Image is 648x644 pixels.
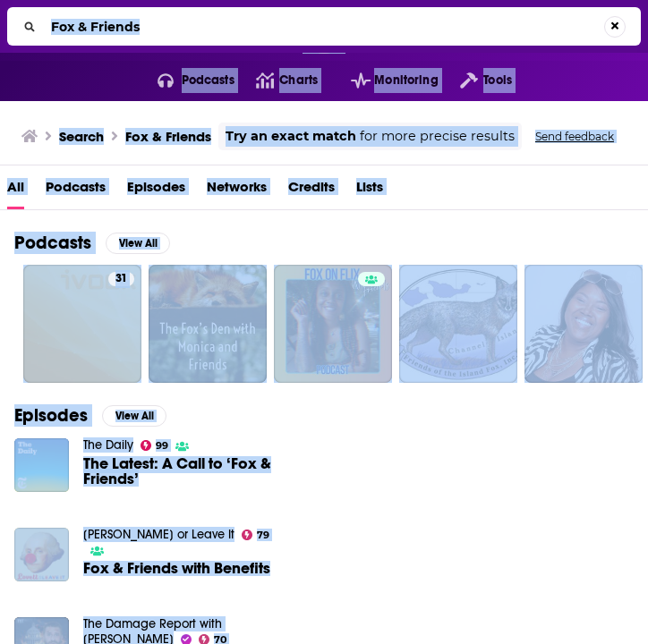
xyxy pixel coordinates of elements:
[44,13,604,41] input: Search...
[7,173,24,209] a: All
[14,528,69,582] img: Fox & Friends with Benefits
[257,531,269,539] span: 79
[108,272,134,286] a: 31
[141,440,169,451] a: 99
[14,232,170,254] a: PodcastsView All
[439,66,512,95] button: open menu
[14,404,88,427] h2: Episodes
[288,173,335,209] a: Credits
[279,68,318,93] span: Charts
[127,173,185,209] a: Episodes
[182,68,234,93] span: Podcasts
[356,173,383,209] a: Lists
[207,173,267,209] span: Networks
[14,438,69,493] img: The Latest: A Call to ‘Fox & Friends’
[136,66,234,95] button: open menu
[125,128,211,145] h3: Fox & Friends
[329,66,439,95] button: open menu
[115,270,127,288] span: 31
[530,129,619,144] button: Send feedback
[59,128,104,145] h3: Search
[23,265,141,383] a: 31
[226,126,356,147] a: Try an exact match
[14,404,166,427] a: EpisodesView All
[214,636,226,644] span: 70
[46,173,106,209] a: Podcasts
[83,561,270,576] a: Fox & Friends with Benefits
[83,527,234,542] a: Lovett or Leave It
[156,442,168,450] span: 99
[360,126,515,147] span: for more precise results
[106,233,170,254] button: View All
[102,405,166,427] button: View All
[83,456,287,487] a: The Latest: A Call to ‘Fox & Friends’
[7,7,641,46] div: Search...
[234,66,318,95] a: Charts
[242,530,270,540] a: 79
[14,232,91,254] h2: Podcasts
[483,68,512,93] span: Tools
[374,68,438,93] span: Monitoring
[83,437,133,453] a: The Daily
